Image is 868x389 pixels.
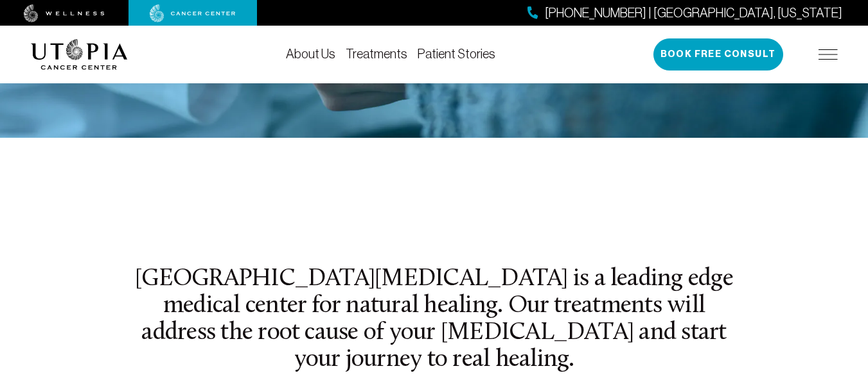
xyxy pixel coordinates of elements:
a: About Us [286,47,335,61]
img: cancer center [150,4,236,22]
a: Patient Stories [418,47,495,61]
img: logo [31,39,128,70]
span: [PHONE_NUMBER] | [GEOGRAPHIC_DATA], [US_STATE] [545,4,842,22]
img: wellness [24,4,105,22]
a: [PHONE_NUMBER] | [GEOGRAPHIC_DATA], [US_STATE] [527,4,842,22]
button: Book Free Consult [653,38,783,70]
a: Treatments [346,47,407,61]
h2: [GEOGRAPHIC_DATA][MEDICAL_DATA] is a leading edge medical center for natural healing. Our treatme... [134,266,735,374]
img: icon-hamburger [819,49,838,60]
